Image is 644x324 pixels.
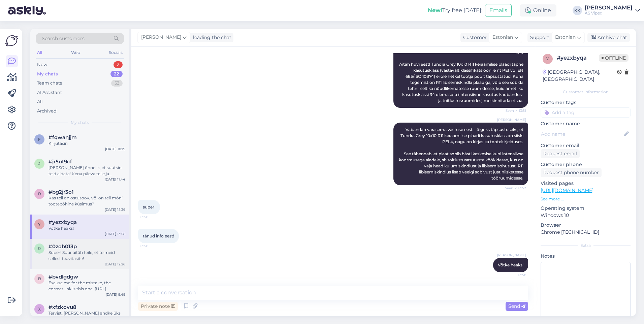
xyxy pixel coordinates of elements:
div: Web [70,48,82,57]
div: Võtke heaks! [49,225,125,231]
div: 22 [110,71,123,77]
div: Archive chat [587,33,630,42]
span: Seen ✓ 13:52 [501,186,526,191]
div: Tervist! [PERSON_NAME] andke üks moment. [49,310,125,322]
div: Team chats [37,80,62,87]
div: Private note [138,302,178,311]
div: AS Vipex [585,10,633,16]
span: #0zoh013p [49,244,77,250]
p: Customer email [541,142,631,149]
div: KK [573,6,582,15]
span: [PERSON_NAME] [141,34,181,41]
div: 53 [111,80,123,87]
span: x [38,306,41,312]
a: [PERSON_NAME]AS Vipex [585,5,640,16]
span: b [38,276,41,281]
div: Online [520,4,556,17]
div: My chats [37,71,58,77]
div: [PERSON_NAME] [585,5,633,10]
div: Request phone number [541,168,602,177]
span: #bg2jr3o1 [49,189,74,195]
p: Customer name [541,120,631,127]
span: My chats [71,120,89,126]
button: Emails [485,4,512,17]
b: New! [428,7,442,13]
span: Tere Aitäh huvi eest! Tundra Grey 10x10 R11 keraamilise plaadi täpne kasutusklass (vastavalt klas... [399,50,524,103]
div: Support [527,34,549,41]
div: Kas teil on ostusoov, või on teil mõni tootepõhine küsimus? [49,195,125,207]
p: Operating system [541,205,631,212]
div: [DATE] 10:19 [105,147,125,152]
div: [DATE] 11:44 [105,177,125,182]
div: leading the chat [190,34,231,41]
span: f [38,137,41,142]
span: #bvdlgdgw [49,274,78,280]
input: Add name [541,130,623,138]
input: Add a tag [541,107,631,118]
div: [DATE] 9:49 [106,292,125,297]
div: [PERSON_NAME] õnnelik, et suutsin teid aidata! Kena päeva teile ja külastage meid jälle! [49,165,125,177]
div: Customer [460,34,487,41]
p: Customer phone [541,161,631,168]
span: 13:58 [140,244,165,249]
span: 13:58 [140,215,165,220]
span: Estonian [492,34,513,41]
div: New [37,61,47,68]
span: Offline [599,54,629,62]
span: Estonian [555,34,576,41]
span: 0 [38,246,41,251]
span: #fqwanjjm [49,134,77,140]
p: Customer tags [541,99,631,106]
div: [GEOGRAPHIC_DATA], [GEOGRAPHIC_DATA] [543,69,617,83]
span: y [38,222,41,227]
div: AI Assistant [37,89,62,96]
p: Visited pages [541,180,631,187]
img: Askly Logo [5,34,18,47]
p: Chrome [TECHNICAL_ID] [541,229,631,236]
span: Seen ✓ 13:51 [501,108,526,113]
div: 2 [114,61,123,68]
div: Try free [DATE]: [428,6,482,14]
span: Send [508,303,525,309]
span: [PERSON_NAME] [497,253,526,258]
span: Vabandan varasema vastuse eest – õigeks täpsustuseks, et Tundra Grey 10x10 R11 keraamilise plaadi... [399,127,524,181]
div: Kirjutasin [49,140,125,147]
div: Extra [541,242,631,249]
p: See more ... [541,196,631,202]
span: Search customers [42,35,85,42]
div: [DATE] 13:58 [105,231,125,236]
span: #yezxbyqa [49,219,77,225]
span: tänud info eest! [143,233,174,238]
span: b [38,191,41,196]
span: #xfzkovu8 [49,304,76,310]
span: j [38,161,40,166]
div: All [37,98,43,105]
p: Notes [541,253,631,260]
div: Super! Suur aitäh teile, et te meid sellest teavitasite! [49,250,125,262]
span: 13:58 [501,272,526,278]
a: [URL][DOMAIN_NAME] [541,187,593,193]
span: y [546,56,549,61]
span: super [143,204,154,209]
div: # yezxbyqa [557,54,599,62]
span: Võtke heaks! [498,262,523,267]
div: Request email [541,149,580,158]
div: Customer information [541,89,631,95]
div: Socials [107,48,124,57]
p: Windows 10 [541,212,631,219]
p: Browser [541,222,631,229]
div: All [36,48,43,57]
span: #jr5ut9cf [49,159,72,165]
div: Excuse me for the mistake, the correct link is this one: [URL][DOMAIN_NAME] [49,280,125,292]
div: [DATE] 12:26 [105,262,125,267]
div: [DATE] 15:39 [105,207,125,212]
span: [PERSON_NAME] [497,117,526,122]
div: Archived [37,108,57,115]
